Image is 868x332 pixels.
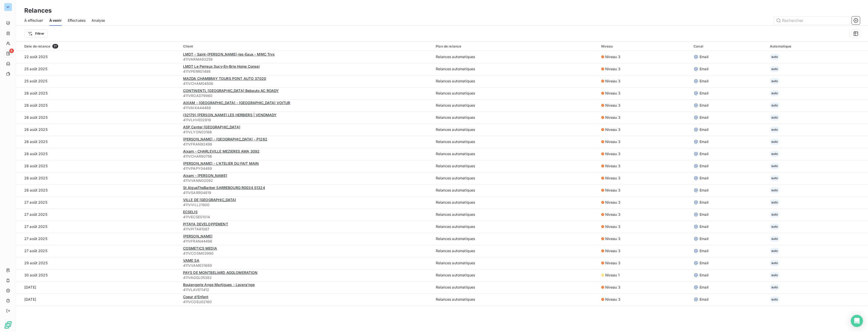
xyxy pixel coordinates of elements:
[770,199,779,205] span: auto
[183,142,430,147] span: 411VFRAN92498
[605,66,620,72] span: Niveau 3
[4,3,12,11] div: VI
[700,163,708,169] span: Email
[183,234,213,238] span: [PERSON_NAME]
[433,184,598,196] td: Relances automatiques
[16,208,180,221] td: 27 août 2025
[770,102,779,108] span: auto
[770,44,865,48] div: Automatique
[433,51,598,63] td: Relances automatiques
[16,87,180,99] td: 26 août 2025
[183,246,217,250] span: COSMETICS MEDIA
[16,99,180,111] td: 26 août 2025
[183,105,430,110] span: 411VAIXA44468
[700,248,708,253] span: Email
[770,90,779,96] span: auto
[183,161,259,165] span: [PERSON_NAME] - L'ATELIER DU FAIT MAIN
[605,212,620,217] span: Niveau 3
[183,149,260,153] span: Aixam - CHARLEVILLE MEZIERES AWA 3092
[605,248,620,253] span: Niveau 3
[436,44,595,48] div: Plan de relance
[24,30,48,38] button: Filtrer
[433,233,598,245] td: Relances automatiques
[183,198,236,202] span: VILLE DE [GEOGRAPHIC_DATA]
[700,200,708,205] span: Email
[433,269,598,281] td: Relances automatiques
[770,187,779,193] span: auto
[700,91,708,96] span: Email
[605,273,620,278] span: Niveau 1
[700,260,708,266] span: Email
[605,151,620,156] span: Niveau 3
[16,281,180,293] td: [DATE]
[605,139,620,144] span: Niveau 3
[183,69,430,74] span: 411VPERR01498
[49,18,62,23] span: À venir
[16,257,180,269] td: 29 août 2025
[183,287,430,292] span: 411VLAVE11412
[16,196,180,208] td: 27 août 2025
[770,114,779,121] span: auto
[605,297,620,302] span: Niveau 3
[770,296,779,302] span: auto
[605,176,620,181] span: Niveau 3
[770,151,779,157] span: auto
[183,295,208,299] span: Coeur d'Enfant
[433,63,598,75] td: Relances automatiques
[605,224,620,229] span: Niveau 3
[605,200,620,205] span: Niveau 3
[605,127,620,132] span: Niveau 3
[605,79,620,84] span: Niveau 3
[605,236,620,241] span: Niveau 3
[605,188,620,193] span: Niveau 3
[770,248,779,254] span: auto
[183,275,430,280] span: 411VAGGL05382
[183,173,227,178] span: Aixam - [PERSON_NAME]
[605,163,620,169] span: Niveau 3
[605,103,620,108] span: Niveau 3
[700,127,708,132] span: Email
[433,196,598,208] td: Relances automatiques
[774,16,850,25] input: Rechercher
[16,172,180,184] td: 26 août 2025
[605,115,620,120] span: Niveau 3
[183,190,430,195] span: 411VSARR04819
[770,224,779,230] span: auto
[183,64,260,68] span: LMDT Le Perreux Sucy-En-Brie Home Consei
[770,175,779,181] span: auto
[16,136,180,148] td: 26 août 2025
[433,160,598,172] td: Relances automatiques
[770,139,779,145] span: auto
[433,172,598,184] td: Relances automatiques
[433,221,598,233] td: Relances automatiques
[183,52,275,56] span: LMDT - Saint-[PERSON_NAME]-les-Eaux - MMC Trvx
[16,293,180,305] td: [DATE]
[605,54,620,59] span: Niveau 3
[16,148,180,160] td: 26 août 2025
[433,75,598,87] td: Relances automatiques
[700,139,708,144] span: Email
[183,258,199,263] span: VAME SA
[183,178,430,183] span: 411VVANN02092
[433,99,598,111] td: Relances automatiques
[770,260,779,266] span: auto
[52,44,58,49] span: 21
[183,44,193,48] span: Client
[700,79,708,84] span: Email
[770,54,779,60] span: auto
[16,160,180,172] td: 26 août 2025
[700,236,708,241] span: Email
[433,293,598,305] td: Relances automatiques
[16,63,180,75] td: 25 août 2025
[183,263,430,268] span: 411VVAME31689
[183,117,430,123] span: 411VLHVE02819
[433,208,598,221] td: Relances automatiques
[700,151,708,156] span: Email
[16,221,180,233] td: 27 août 2025
[183,113,277,117] span: (32179) [PERSON_NAME] LES HERBIERS | VENDMADY
[700,188,708,193] span: Email
[183,202,430,207] span: 411VVILL21900
[700,285,708,290] span: Email
[24,6,52,15] h3: Relances
[183,101,290,105] span: AIXAM - [GEOGRAPHIC_DATA] - [GEOGRAPHIC_DATA] VOITUR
